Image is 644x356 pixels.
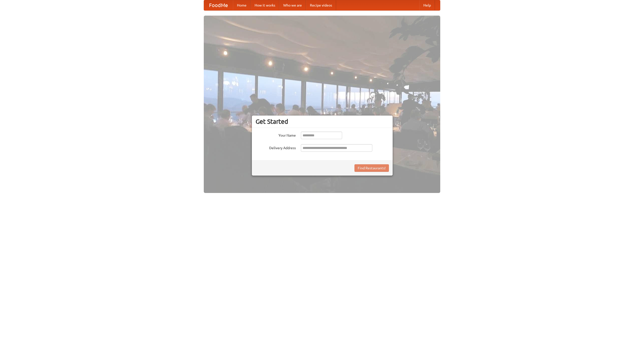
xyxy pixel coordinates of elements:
h3: Get Started [256,118,389,125]
a: FoodMe [204,0,233,10]
a: Who we are [279,0,306,10]
button: Find Restaurants! [354,164,389,172]
a: How it works [251,0,279,10]
label: Delivery Address [256,144,296,150]
a: Home [233,0,251,10]
a: Help [419,0,435,10]
label: Your Name [256,132,296,138]
a: Recipe videos [306,0,336,10]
